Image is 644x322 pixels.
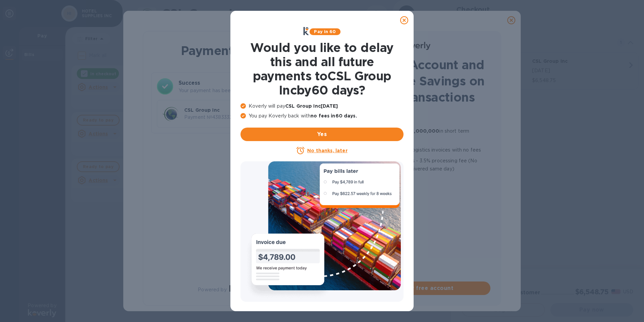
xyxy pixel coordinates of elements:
h1: Payment Result [154,42,301,59]
button: Create your free account [342,281,490,295]
span: Create your free account [348,284,485,292]
p: Payment № 43833326 [184,114,258,121]
img: Logo [229,285,258,293]
p: Quick approval for up to in short term financing [352,127,490,143]
p: Powered by [198,286,226,293]
b: Lower fee [352,158,378,163]
p: $185.00 [260,114,293,121]
img: Logo [402,42,430,50]
b: No transaction fees [352,117,402,123]
u: No thanks, later [307,148,347,153]
b: Pay in 60 [314,29,336,34]
h1: Create an Account and Unlock Fee Savings on Future Transactions [342,57,490,105]
b: no fees in 60 days . [311,113,357,118]
p: Your payment has been completed. [179,87,298,94]
h1: Would you like to delay this and all future payments to CSL Group Inc by 60 days ? [240,41,404,97]
b: 60 more days to pay [352,147,405,153]
p: all logistics invoices with no fees [352,146,490,154]
b: Total [260,107,274,113]
p: Koverly will pay [240,103,404,110]
b: $1,000,000 [409,128,439,134]
p: for Credit cards - 3.5% processing fee (No transaction limit, funds delivered same day) [352,157,490,173]
span: Yes [246,130,398,138]
p: You pay Koverly back with [240,112,404,119]
p: CSL Group Inc [184,107,258,113]
b: CSL Group Inc [DATE] [285,103,338,109]
h3: Success [179,79,298,87]
p: No transaction limit [352,176,490,184]
button: Yes [240,128,404,141]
